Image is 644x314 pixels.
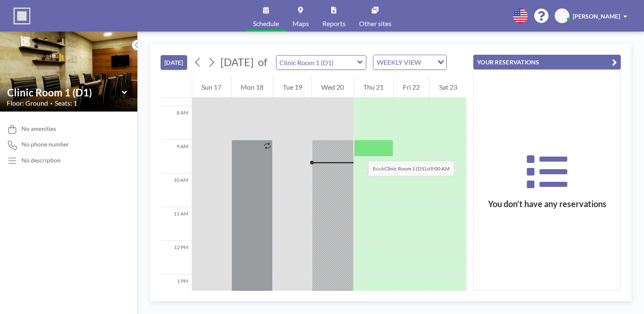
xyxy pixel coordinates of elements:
span: of [258,56,267,69]
div: 11 AM [161,207,192,241]
span: Maps [292,20,309,27]
input: Clinic Room 1 (D1) [7,86,122,98]
span: Floor: Ground [7,99,48,107]
span: Book at [368,161,454,176]
span: No amenities [21,125,56,133]
div: Search for option [373,55,446,69]
div: Wed 20 [312,77,354,98]
span: [PERSON_NAME] [573,13,620,20]
span: No phone number [21,141,69,148]
h3: You don’t have any reservations [474,199,620,209]
img: organization-logo [13,8,30,24]
input: Clinic Room 1 (D1) [276,56,357,69]
div: No description [21,157,61,164]
div: 8 AM [161,106,192,140]
div: Tue 19 [273,77,311,98]
div: Fri 22 [394,77,429,98]
div: 10 AM [161,173,192,207]
div: 9 AM [161,140,192,173]
span: Schedule [253,20,279,27]
div: Sun 17 [192,77,231,98]
input: Search for option [424,57,432,68]
div: Sat 23 [429,77,467,98]
span: Other sites [359,20,392,27]
div: 12 PM [161,241,192,274]
span: Reports [322,20,346,27]
span: WEEKLY VIEW [375,57,423,68]
span: • [50,101,53,106]
div: 1 PM [161,274,192,308]
span: Seats: 1 [55,99,77,107]
button: YOUR RESERVATIONS [473,55,621,69]
span: [DATE] [220,56,254,68]
b: 9:00 AM [430,165,450,172]
div: Thu 21 [354,77,393,98]
div: Mon 18 [231,77,273,98]
button: [DATE] [161,55,187,70]
span: SC [558,12,566,20]
b: Clinic Room 1 (D1) [384,165,426,172]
